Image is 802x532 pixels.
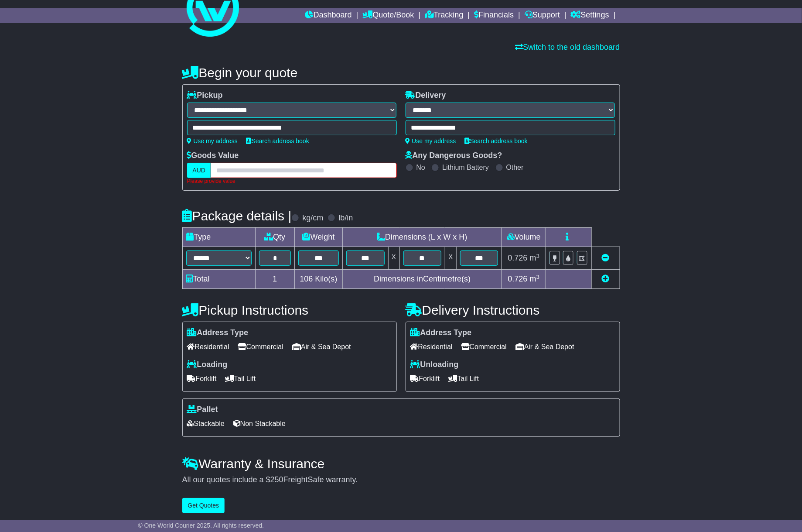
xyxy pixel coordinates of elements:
label: Other [506,163,524,172]
span: Air & Sea Depot [292,340,351,354]
label: Unloading [410,360,459,370]
div: Please provide value [187,178,397,184]
span: Forklift [187,372,217,385]
span: 106 [300,275,313,283]
span: Forklift [410,372,440,385]
span: 0.726 [508,254,528,262]
h4: Package details | [182,209,292,223]
sup: 3 [536,253,540,259]
a: Support [525,8,560,23]
td: 1 [255,270,295,289]
span: 250 [270,475,283,484]
h4: Delivery Instructions [406,303,620,317]
label: Loading [187,360,228,370]
label: Pickup [187,91,223,100]
td: Dimensions in Centimetre(s) [343,270,502,289]
a: Settings [571,8,609,23]
sup: 3 [536,274,540,280]
a: Remove this item [602,254,610,262]
h4: Pickup Instructions [182,303,397,317]
a: Dashboard [305,8,352,23]
a: Search address book [246,137,309,144]
span: © One World Courier 2025. All rights reserved. [138,522,264,529]
div: All our quotes include a $ FreightSafe warranty. [182,475,620,485]
label: Pallet [187,405,218,415]
td: Qty [255,228,295,247]
label: Address Type [187,328,249,338]
td: Total [182,270,255,289]
span: Non Stackable [233,417,286,430]
span: Tail Lift [225,372,256,385]
span: m [530,254,540,262]
span: Commercial [461,340,507,354]
button: Get Quotes [182,498,225,513]
h4: Begin your quote [182,65,620,80]
a: Add new item [602,275,610,283]
td: Kilo(s) [295,270,343,289]
span: Residential [410,340,453,354]
a: Tracking [425,8,463,23]
h4: Warranty & Insurance [182,456,620,471]
td: Volume [502,228,546,247]
label: Goods Value [187,151,239,161]
label: Any Dangerous Goods? [406,151,502,161]
td: x [388,247,399,270]
a: Use my address [406,137,456,144]
a: Switch to the old dashboard [515,43,620,51]
a: Financials [474,8,514,23]
span: Tail Lift [449,372,479,385]
label: kg/cm [302,213,323,223]
a: Quote/Book [362,8,414,23]
a: Search address book [465,137,528,144]
label: lb/in [338,213,353,223]
td: Dimensions (L x W x H) [343,228,502,247]
span: Commercial [238,340,283,354]
span: Air & Sea Depot [515,340,574,354]
label: Lithium Battery [442,163,489,172]
span: m [530,275,540,283]
td: Weight [295,228,343,247]
label: Address Type [410,328,472,338]
span: Stackable [187,417,225,430]
td: x [445,247,456,270]
label: No [416,163,425,172]
a: Use my address [187,137,238,144]
label: AUD [187,163,212,178]
td: Type [182,228,255,247]
span: Residential [187,340,229,354]
label: Delivery [406,91,446,100]
span: 0.726 [508,275,528,283]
